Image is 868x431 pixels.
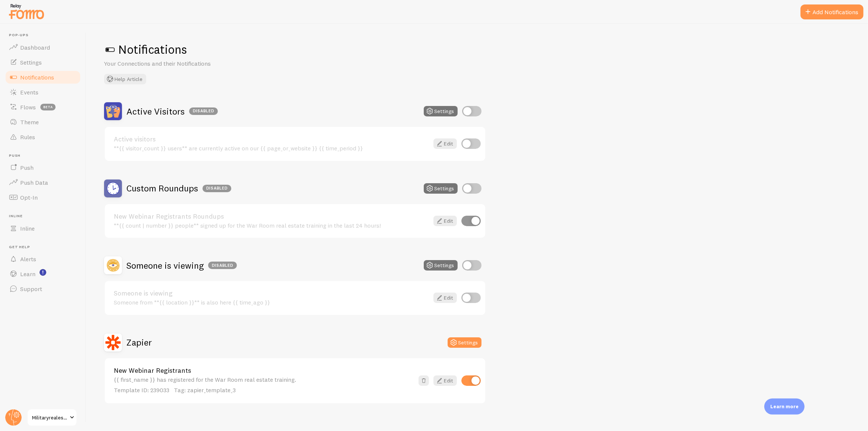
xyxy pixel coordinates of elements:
[770,403,799,410] p: Learn more
[126,337,152,348] h2: Zapier
[424,260,458,271] button: Settings
[4,190,81,205] a: Opt-In
[20,74,54,81] span: Notifications
[9,214,81,219] span: Inline
[126,260,237,271] h2: Someone is viewing
[104,334,122,352] img: Zapier
[433,375,457,386] a: Edit
[20,103,36,111] span: Flows
[4,175,81,190] a: Push Data
[114,376,414,394] div: {{ first_name }} has registered for the War Room real estate training.
[9,245,81,250] span: Get Help
[114,290,429,297] a: Someone is viewing
[114,222,429,229] div: **{{ count | number }} people** signed up for the War Room real estate training in the last 24 ho...
[424,183,458,194] button: Settings
[4,281,81,296] a: Support
[20,59,42,66] span: Settings
[114,299,429,306] div: Someone from **{{ location }}** is also here {{ time_ago }}
[20,225,35,232] span: Inline
[114,136,429,143] a: Active visitors
[27,409,77,427] a: Militaryrealestateinvest
[9,153,81,158] span: Push
[4,115,81,129] a: Theme
[4,85,81,100] a: Events
[764,399,805,415] div: Learn more
[9,33,81,38] span: Pop-ups
[20,133,35,141] span: Rules
[126,182,231,194] h2: Custom Roundups
[4,70,81,85] a: Notifications
[104,42,850,57] h1: Notifications
[4,266,81,281] a: Learn
[4,55,81,70] a: Settings
[208,262,237,269] div: Disabled
[4,100,81,115] a: Flows beta
[20,285,42,293] span: Support
[203,185,231,192] div: Disabled
[40,104,56,110] span: beta
[4,40,81,55] a: Dashboard
[104,74,146,84] button: Help Article
[20,194,38,201] span: Opt-In
[20,164,34,171] span: Push
[32,413,68,422] span: Militaryrealestateinvest
[104,256,122,274] img: Someone is viewing
[114,145,429,152] div: **{{ visitor_count }} users** are currently active on our {{ page_or_website }} {{ time_period }}
[114,386,169,394] span: Template ID: 239033
[433,293,457,303] a: Edit
[126,106,218,117] h2: Active Visitors
[104,59,283,68] p: Your Connections and their Notifications
[20,118,39,126] span: Theme
[20,88,38,96] span: Events
[433,138,457,149] a: Edit
[8,2,45,21] img: fomo-relay-logo-orange.svg
[114,213,429,220] a: New Webinar Registrants Roundups
[174,386,236,394] span: Tag: zapier_template_3
[20,44,50,51] span: Dashboard
[40,269,46,276] svg: <p>Watch New Feature Tutorials!</p>
[114,367,414,374] a: New Webinar Registrants
[189,107,218,115] div: Disabled
[433,216,457,226] a: Edit
[4,160,81,175] a: Push
[20,179,48,186] span: Push Data
[424,106,458,116] button: Settings
[104,179,122,197] img: Custom Roundups
[448,337,482,348] button: Settings
[4,129,81,144] a: Rules
[4,252,81,266] a: Alerts
[20,270,35,278] span: Learn
[104,102,122,120] img: Active Visitors
[4,221,81,236] a: Inline
[20,255,36,263] span: Alerts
